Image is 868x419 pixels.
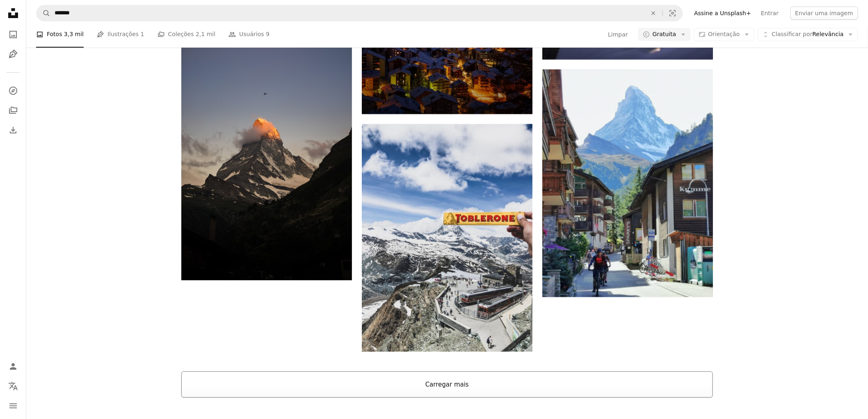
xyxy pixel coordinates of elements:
a: Explorar [5,82,21,99]
a: Coleções 2,1 mil [158,21,216,48]
a: Montanha Vermelha e Preta [181,149,352,156]
button: Pesquise na Unsplash [37,5,50,21]
button: Limpar [608,28,629,41]
a: Ilustrações [5,46,21,62]
button: Gratuita [638,28,691,41]
a: Entrar / Cadastrar-se [5,358,21,375]
a: Histórico de downloads [5,122,21,138]
a: Início — Unsplash [5,5,21,23]
a: Assine a Unsplash+ [690,7,756,20]
span: Classificar por [772,31,813,37]
button: Idioma [5,378,21,394]
a: edifícios de concreto marrom e branco perto da montanha durante o dia [542,179,713,187]
a: Coleções [5,102,21,119]
img: edifícios de concreto marrom e branco perto da montanha durante o dia [542,69,713,297]
button: Menu [5,398,21,414]
a: pessoa segurando caixa de chocolate Toblerone [362,234,532,241]
button: Enviar uma imagem [790,7,858,20]
button: Orientação [694,28,754,41]
span: 2,1 mil [196,30,215,39]
span: 9 [266,30,270,39]
img: pessoa segurando caixa de chocolate Toblerone [362,124,532,352]
span: Orientação [708,31,740,37]
form: Pesquise conteúdo visual em todo o site [36,5,683,21]
img: Montanha Vermelha e Preta [181,24,352,280]
a: Fotos [5,26,21,43]
button: Limpar [644,5,662,21]
a: Ilustrações 1 [97,21,144,48]
span: Relevância [772,30,844,39]
button: Carregar mais [181,371,713,398]
button: Pesquisa visual [663,5,683,21]
span: Gratuita [653,30,676,39]
a: Usuários 9 [228,21,270,48]
span: 1 [141,30,144,39]
button: Classificar porRelevância [758,28,858,41]
a: Entrar [756,7,783,20]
